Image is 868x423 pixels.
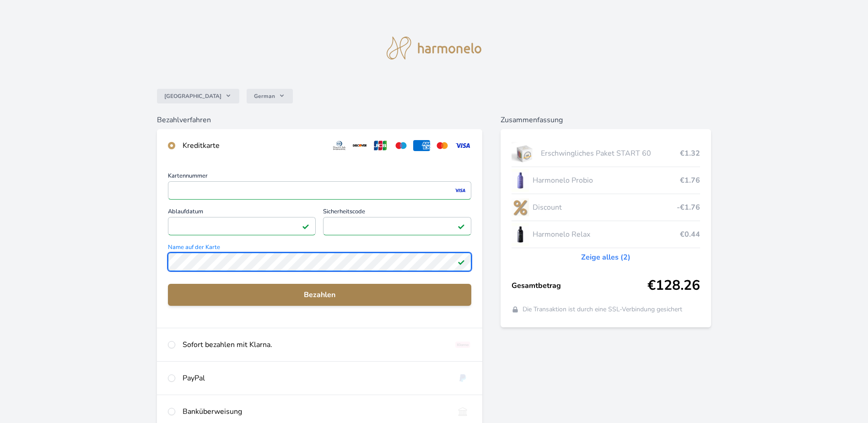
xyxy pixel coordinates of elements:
span: Sicherheitscode [323,209,471,217]
span: €1.32 [680,148,700,159]
iframe: Iframe für Ablaufdatum [172,220,312,233]
img: discover.svg [351,140,368,151]
div: Sofort bezahlen mit Klarna. [183,339,447,350]
span: Kartennummer [168,173,471,181]
img: logo.svg [387,37,482,60]
span: €128.26 [647,277,700,294]
span: Name auf der Karte [168,244,471,253]
div: PayPal [183,373,447,384]
input: Name auf der KarteFeld gültig [168,253,471,271]
button: [GEOGRAPHIC_DATA] [157,89,239,103]
img: Feld gültig [302,222,309,230]
img: klarna_paynow.svg [454,339,471,350]
img: CLEAN_RELAX_se_stinem_x-lo.jpg [512,223,529,246]
span: Gesamtbetrag [512,280,648,291]
a: Zeige alles (2) [581,252,631,263]
img: start.jpg [512,142,538,165]
span: Discount [533,202,677,213]
img: jcb.svg [372,140,389,151]
span: German [254,92,275,100]
span: [GEOGRAPHIC_DATA] [164,92,221,100]
span: Harmonelo Relax [533,229,680,240]
img: amex.svg [413,140,430,151]
img: paypal.svg [454,373,471,384]
span: -€1.76 [677,202,700,213]
div: Banküberweisung [183,406,447,417]
div: Kreditkarte [183,140,323,151]
img: mc.svg [434,140,451,151]
h6: Zusammenfassung [501,114,712,125]
span: €0.44 [680,229,700,240]
span: Harmonelo Probio [533,175,680,186]
span: €1.76 [680,175,700,186]
h6: Bezahlverfahren [157,114,482,125]
img: visa.svg [454,140,471,151]
img: bankTransfer_IBAN.svg [454,406,471,417]
iframe: Iframe für Sicherheitscode [327,220,467,233]
button: Bezahlen [168,284,471,306]
button: German [247,89,293,103]
span: Ablaufdatum [168,209,316,217]
img: maestro.svg [393,140,410,151]
iframe: Iframe für Kartennummer [172,184,467,197]
span: Bezahlen [175,289,464,300]
span: Die Transaktion ist durch eine SSL-Verbindung gesichert [523,305,682,314]
img: discount-lo.png [512,196,529,219]
span: Erschwingliches Paket START 60 [541,148,680,159]
img: CLEAN_PROBIO_se_stinem_x-lo.jpg [512,169,529,192]
img: visa [454,186,466,195]
img: Feld gültig [458,258,465,266]
img: Feld gültig [458,222,465,230]
img: diners.svg [331,140,348,151]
